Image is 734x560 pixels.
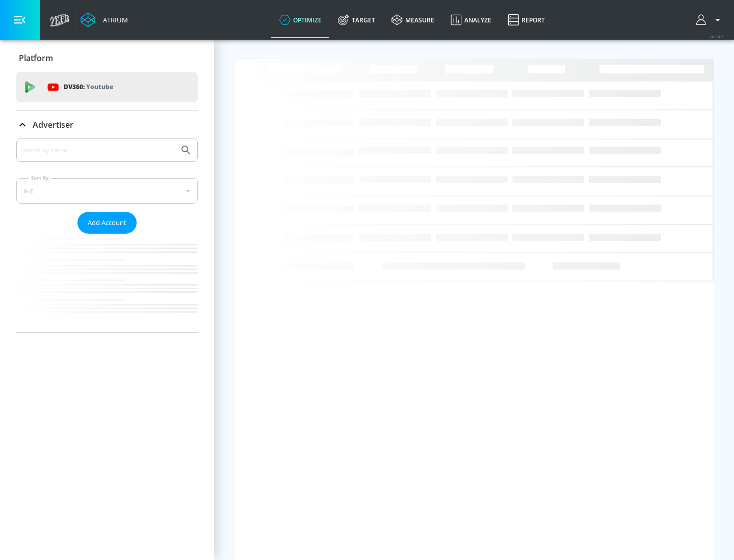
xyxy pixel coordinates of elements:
a: measure [383,2,442,38]
p: Platform [19,52,53,64]
a: optimize [271,2,330,38]
button: Add Account [77,212,137,234]
p: Advertiser [33,119,73,130]
a: Report [500,2,553,38]
div: A-Z [16,178,198,204]
div: Advertiser [16,110,198,139]
div: Platform [16,44,198,72]
span: Add Account [88,217,126,229]
p: DV360: [64,81,113,93]
label: Sort By [29,175,51,181]
a: Atrium [81,12,128,27]
div: Atrium [99,15,128,24]
span: v 4.24.0 [710,34,724,39]
nav: list of Advertiser [16,234,198,332]
div: Advertiser [16,138,198,332]
div: DV360: Youtube [16,72,198,102]
a: Target [330,2,383,38]
a: Analyze [442,2,500,38]
input: Search by name [20,144,175,157]
p: Youtube [86,81,113,92]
